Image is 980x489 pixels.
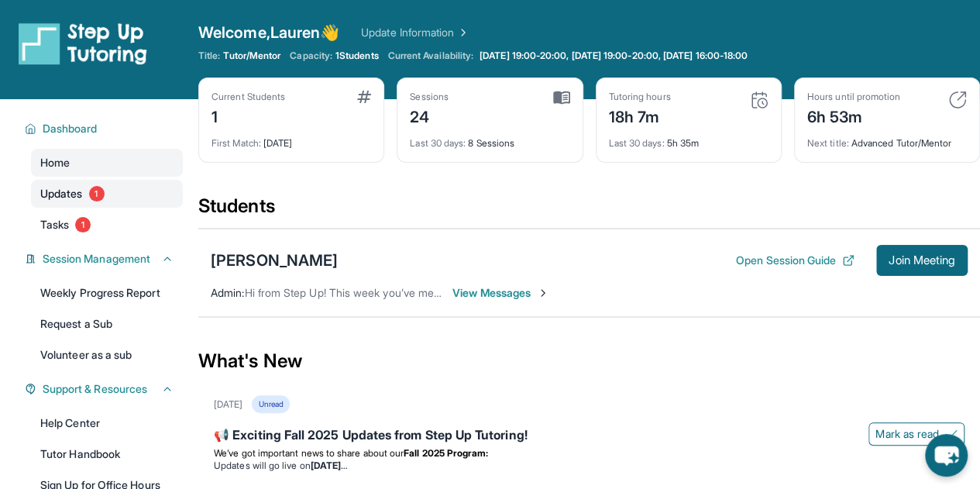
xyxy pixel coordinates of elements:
div: Advanced Tutor/Mentor [807,128,967,150]
span: Next title : [807,137,849,149]
button: Mark as read [868,422,965,446]
span: First Match : [211,137,261,149]
span: Dashboard [43,121,98,136]
button: chat-button [925,434,968,477]
span: Current Availability: [388,50,473,62]
img: card [948,91,967,109]
span: 1 [89,186,105,201]
img: card [750,91,769,109]
div: 24 [410,103,449,128]
img: Chevron Right [454,25,469,40]
span: Last 30 days : [609,137,665,149]
img: Mark as read [945,428,958,440]
span: 1 [75,217,91,232]
span: Capacity: [290,50,332,62]
button: Open Session Guide [736,253,854,268]
span: Title: [198,50,220,62]
div: 8 Sessions [410,128,569,150]
a: Request a Sub [31,310,183,338]
img: Chevron-Right [537,287,549,299]
span: Join Meeting [889,256,955,265]
span: Updates [40,186,83,201]
span: We’ve got important news to share about our [214,447,404,459]
a: Tasks1 [31,211,183,239]
button: Support & Resources [36,381,174,397]
a: Volunteer as a sub [31,341,183,369]
span: [DATE] 19:00-20:00, [DATE] 19:00-20:00, [DATE] 16:00-18:00 [480,50,748,62]
a: Update Information [361,25,469,40]
button: Dashboard [36,121,174,136]
div: Hours until promotion [807,91,900,103]
div: 6h 53m [807,103,900,128]
div: Unread [252,395,289,413]
div: [DATE] [211,128,371,150]
div: Sessions [410,91,449,103]
a: [DATE] 19:00-20:00, [DATE] 19:00-20:00, [DATE] 16:00-18:00 [476,50,751,62]
span: Mark as read [875,426,939,442]
div: [PERSON_NAME] [211,250,338,271]
img: logo [19,22,147,65]
div: 1 [211,103,285,128]
div: 📢 Exciting Fall 2025 Updates from Step Up Tutoring! [214,425,965,447]
span: Last 30 days : [410,137,466,149]
li: Updates will go live on [214,460,965,472]
span: Home [40,155,70,170]
div: Tutoring hours [609,91,671,103]
span: 1 Students [335,50,379,62]
a: Help Center [31,409,183,437]
div: What's New [198,327,980,395]
span: Session Management [43,251,150,267]
strong: [DATE] [311,460,347,471]
a: Home [31,149,183,177]
span: View Messages [452,285,549,301]
span: Tasks [40,217,69,232]
span: Support & Resources [43,381,147,397]
strong: Fall 2025 Program: [404,447,488,459]
span: Admin : [211,286,244,299]
span: Welcome, Lauren 👋 [198,22,339,43]
div: [DATE] [214,398,242,411]
div: Students [198,194,980,228]
img: card [553,91,570,105]
button: Session Management [36,251,174,267]
button: Join Meeting [876,245,968,276]
div: 5h 35m [609,128,769,150]
a: Weekly Progress Report [31,279,183,307]
div: 18h 7m [609,103,671,128]
span: Tutor/Mentor [223,50,280,62]
a: Updates1 [31,180,183,208]
div: Current Students [211,91,285,103]
img: card [357,91,371,103]
a: Tutor Handbook [31,440,183,468]
span: Hi from Step Up! This week you’ve met for 0 minutes and this month you’ve met for 5 hours. Happy ... [244,286,775,299]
